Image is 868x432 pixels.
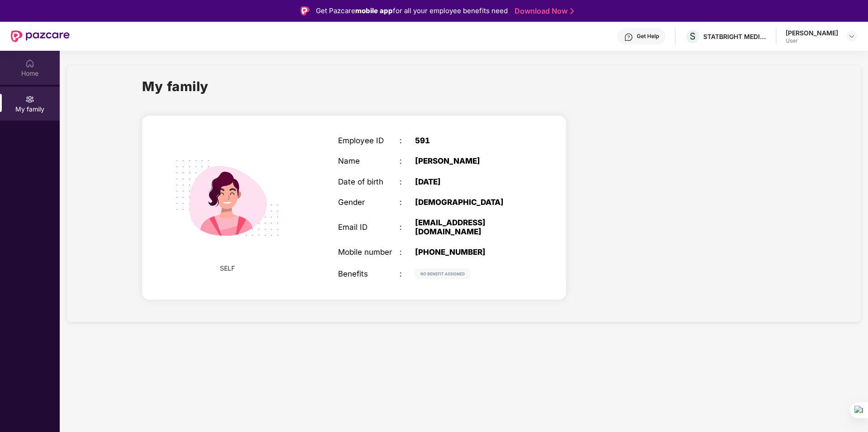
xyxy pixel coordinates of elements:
[338,156,400,165] div: Name
[415,248,523,257] div: [PHONE_NUMBER]
[316,5,508,16] div: Get Pazcare for all your employee benefits need
[570,6,574,16] img: Stroke
[400,198,415,207] div: :
[338,198,400,207] div: Gender
[25,95,34,104] img: svg+xml;base64,PHN2ZyB3aWR0aD0iMjAiIGhlaWdodD0iMjAiIHZpZXdCb3g9IjAgMCAyMCAyMCIgZmlsbD0ibm9uZSIgeG...
[400,177,415,186] div: :
[25,59,34,68] img: svg+xml;base64,PHN2ZyBpZD0iSG9tZSIgeG1sbnM9Imh0dHA6Ly93d3cudzMub3JnLzIwMDAvc3ZnIiB3aWR0aD0iMjAiIG...
[515,6,571,16] a: Download Now
[415,268,470,279] img: svg+xml;base64,PHN2ZyB4bWxucz0iaHR0cDovL3d3dy53My5vcmcvMjAwMC9zdmciIHdpZHRoPSIxMjIiIGhlaWdodD0iMj...
[338,269,400,278] div: Benefits
[300,6,310,15] img: Logo
[220,263,235,273] span: SELF
[338,223,400,232] div: Email ID
[400,269,415,278] div: :
[624,33,633,42] img: svg+xml;base64,PHN2ZyBpZD0iSGVscC0zMngzMiIgeG1sbnM9Imh0dHA6Ly93d3cudzMub3JnLzIwMDAvc3ZnIiB3aWR0aD...
[415,198,523,207] div: [DEMOGRAPHIC_DATA]
[355,6,393,15] strong: mobile app
[400,136,415,145] div: :
[415,218,523,236] div: [EMAIL_ADDRESS][DOMAIN_NAME]
[142,76,209,97] h1: My family
[338,248,400,257] div: Mobile number
[786,29,838,37] div: [PERSON_NAME]
[400,248,415,257] div: :
[338,177,400,186] div: Date of birth
[400,223,415,232] div: :
[415,136,523,145] div: 591
[338,136,400,145] div: Employee ID
[11,30,70,42] img: New Pazcare Logo
[690,31,696,42] span: S
[415,156,523,165] div: [PERSON_NAME]
[162,133,292,263] img: svg+xml;base64,PHN2ZyB4bWxucz0iaHR0cDovL3d3dy53My5vcmcvMjAwMC9zdmciIHdpZHRoPSIyMjQiIGhlaWdodD0iMT...
[400,156,415,165] div: :
[415,177,523,186] div: [DATE]
[786,37,838,44] div: User
[848,33,855,40] img: svg+xml;base64,PHN2ZyBpZD0iRHJvcGRvd24tMzJ4MzIiIHhtbG5zPSJodHRwOi8vd3d3LnczLm9yZy8yMDAwL3N2ZyIgd2...
[703,32,767,41] div: STATBRIGHT MEDIA PRIVATE LIMITED
[637,33,659,40] div: Get Help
